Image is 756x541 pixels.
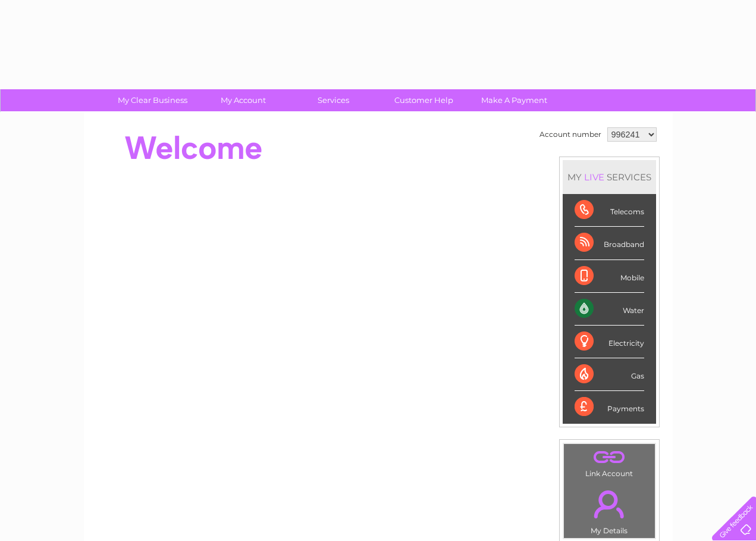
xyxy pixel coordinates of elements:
[563,160,656,194] div: MY SERVICES
[563,480,655,539] td: My Details
[575,227,644,259] div: Broadband
[375,89,473,111] a: Customer Help
[567,447,652,468] a: .
[567,483,652,525] a: .
[582,171,607,183] div: LIVE
[575,326,644,358] div: Electricity
[537,124,604,145] td: Account number
[465,89,563,111] a: Make A Payment
[563,443,655,481] td: Link Account
[575,260,644,293] div: Mobile
[575,293,644,326] div: Water
[103,89,202,111] a: My Clear Business
[575,358,644,391] div: Gas
[194,89,292,111] a: My Account
[575,391,644,423] div: Payments
[575,194,644,227] div: Telecoms
[284,89,382,111] a: Services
